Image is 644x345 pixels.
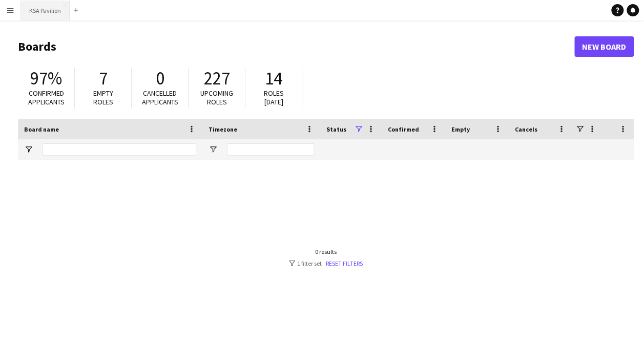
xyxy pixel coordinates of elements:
span: Status [326,125,346,133]
span: Confirmed [388,125,419,133]
h1: Boards [18,39,574,54]
input: Board name Filter Input [43,143,196,156]
span: 97% [30,67,62,90]
input: Timezone Filter Input [227,143,314,156]
button: Open Filter Menu [24,145,33,154]
span: Roles [DATE] [264,89,284,106]
span: Cancelled applicants [142,89,178,106]
span: Confirmed applicants [28,89,65,106]
span: Empty roles [93,89,113,106]
span: 7 [99,67,108,90]
div: 1 filter set [289,260,363,267]
a: New Board [574,36,634,57]
span: Cancels [515,125,537,133]
span: 14 [265,67,282,90]
button: KSA Pavilion [21,1,70,20]
span: 227 [204,67,230,90]
span: Timezone [209,125,237,133]
span: Empty [451,125,470,133]
a: Reset filters [326,260,363,267]
button: Open Filter Menu [209,145,218,154]
span: Upcoming roles [200,89,233,106]
span: 0 [156,67,164,90]
div: 0 results [289,248,363,255]
span: Board name [24,125,59,133]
